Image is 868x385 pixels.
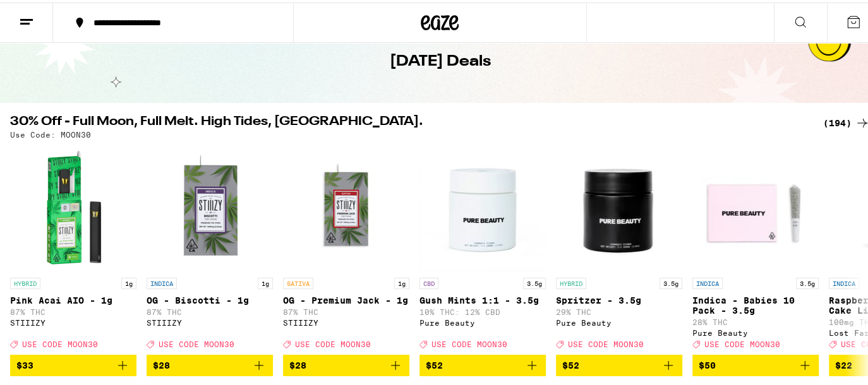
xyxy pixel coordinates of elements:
span: $28 [153,358,170,368]
p: 10% THC: 12% CBD [419,305,546,314]
span: USE CODE MOON30 [704,338,780,346]
span: USE CODE MOON30 [568,338,644,346]
button: Add to bag [147,352,273,374]
p: 87% THC [283,305,409,314]
a: Open page for Indica - Babies 10 Pack - 3.5g from Pure Beauty [692,143,819,352]
h1: [DATE] Deals [390,49,491,70]
p: Spritzer - 3.5g [556,293,682,303]
button: Add to bag [419,352,546,374]
button: Add to bag [283,352,409,374]
div: STIIIZY [283,316,409,324]
p: HYBRID [10,275,40,287]
p: Use Code: MOON30 [10,128,91,136]
span: $22 [835,358,852,368]
img: STIIIZY - OG - Biscotti - 1g [147,143,273,269]
p: 29% THC [556,305,682,314]
a: Open page for OG - Biscotti - 1g from STIIIZY [147,143,273,352]
p: INDICA [692,275,723,287]
h2: 30% Off - Full Moon, Full Melt. High Tides, [GEOGRAPHIC_DATA]. [10,113,808,128]
img: STIIIZY - OG - Premium Jack - 1g [283,143,409,269]
a: Open page for OG - Premium Jack - 1g from STIIIZY [283,143,409,352]
span: $50 [699,358,716,368]
p: 87% THC [147,305,273,314]
p: 1g [394,275,409,287]
p: 1g [258,275,273,287]
img: Pure Beauty - Gush Mints 1:1 - 3.5g [419,143,546,269]
span: USE CODE MOON30 [431,338,507,346]
a: Open page for Gush Mints 1:1 - 3.5g from Pure Beauty [419,143,546,352]
p: 1g [121,275,136,287]
p: INDICA [147,275,177,287]
img: Pure Beauty - Spritzer - 3.5g [556,143,682,269]
button: Add to bag [556,352,682,374]
p: 3.5g [660,275,682,287]
p: OG - Premium Jack - 1g [283,293,409,303]
div: STIIIZY [10,316,136,324]
p: HYBRID [556,275,586,287]
span: USE CODE MOON30 [295,338,371,346]
p: 28% THC [692,316,819,324]
div: Pure Beauty [556,316,682,324]
span: $52 [426,358,443,368]
img: STIIIZY - Pink Acai AIO - 1g [10,143,136,269]
p: Gush Mints 1:1 - 3.5g [419,293,546,303]
div: Pure Beauty [692,326,819,335]
span: $33 [16,358,33,368]
p: 3.5g [523,275,546,287]
span: USE CODE MOON30 [22,338,98,346]
span: Hi. Need any help? [8,9,91,19]
span: $28 [289,358,306,368]
p: Pink Acai AIO - 1g [10,293,136,303]
p: CBD [419,275,438,287]
button: Add to bag [692,352,819,374]
a: Open page for Spritzer - 3.5g from Pure Beauty [556,143,682,352]
p: OG - Biscotti - 1g [147,293,273,303]
p: 3.5g [796,275,819,287]
p: INDICA [829,275,859,287]
img: Pure Beauty - Indica - Babies 10 Pack - 3.5g [692,143,819,269]
p: 87% THC [10,305,136,314]
p: SATIVA [283,275,313,287]
div: Pure Beauty [419,316,546,324]
button: Add to bag [10,352,136,374]
span: USE CODE MOON30 [159,338,234,346]
a: Open page for Pink Acai AIO - 1g from STIIIZY [10,143,136,352]
span: $52 [562,358,579,368]
p: Indica - Babies 10 Pack - 3.5g [692,293,819,313]
div: STIIIZY [147,316,273,324]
